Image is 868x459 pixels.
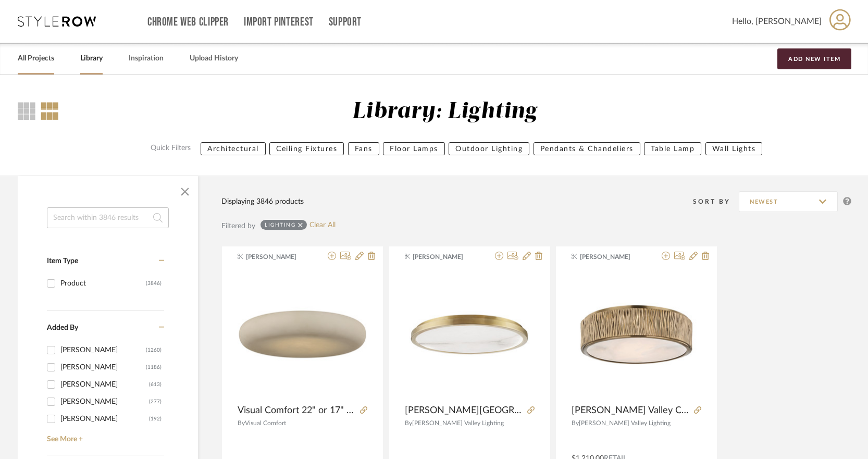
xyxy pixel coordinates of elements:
[47,257,78,265] span: Item Type
[405,420,412,426] span: By
[129,52,164,66] a: Inspiration
[348,142,379,155] button: Fans
[269,142,344,155] button: Ceiling Fixtures
[149,376,162,393] div: (613)
[149,411,162,427] div: (192)
[413,252,478,262] span: [PERSON_NAME]
[47,324,78,331] span: Added By
[245,420,286,426] span: Visual Comfort
[221,220,255,232] div: Filtered by
[705,142,763,155] button: Wall Lights
[146,359,162,376] div: (1186)
[534,142,640,155] button: Pendants & Chandeliers
[60,376,149,393] div: [PERSON_NAME]
[60,359,146,376] div: [PERSON_NAME]
[352,98,537,125] div: Library: Lighting
[383,142,445,155] button: Floor Lamps
[309,221,336,230] a: Clear All
[60,393,149,410] div: [PERSON_NAME]
[732,15,822,28] span: Hello, [PERSON_NAME]
[572,420,579,426] span: By
[329,18,362,27] a: Support
[149,393,162,410] div: (277)
[60,275,146,292] div: Product
[265,221,295,228] div: Lighting
[80,52,103,66] a: Library
[693,196,739,207] div: Sort By
[572,405,690,416] span: [PERSON_NAME] Valley Crispin Flushmount 13.5Diax3.5H
[449,142,529,155] button: Outdoor Lighting
[579,420,671,426] span: [PERSON_NAME] Valley Lighting
[580,252,646,262] span: [PERSON_NAME]
[44,427,164,444] a: See More +
[221,196,304,207] div: Displaying 3846 products
[146,342,162,358] div: (1260)
[60,342,146,358] div: [PERSON_NAME]
[18,52,54,66] a: All Projects
[201,142,266,155] button: Architectural
[238,405,356,416] span: Visual Comfort 22" or 17" Flushmount 4.25H
[405,269,535,399] img: Hudson Valley Woodhaven FLushmount 24Dia or 18Dia x 2"H
[244,18,314,27] a: Import Pinterest
[572,269,701,399] img: Hudson Valley Crispin Flushmount 13.5Diax3.5H
[644,142,701,155] button: Table Lamp
[238,269,367,399] img: Visual Comfort 22" or 17" Flushmount 4.25H
[144,142,197,155] label: Quick Filters
[190,52,238,66] a: Upload History
[246,252,312,262] span: [PERSON_NAME]
[777,48,851,69] button: Add New Item
[175,181,195,202] button: Close
[412,420,504,426] span: [PERSON_NAME] Valley Lighting
[60,411,149,427] div: [PERSON_NAME]
[146,275,162,292] div: (3846)
[405,405,523,416] span: [PERSON_NAME][GEOGRAPHIC_DATA] [GEOGRAPHIC_DATA] 24Dia or 18Dia x 2"H
[47,207,169,228] input: Search within 3846 results
[147,18,229,27] a: Chrome Web Clipper
[238,420,245,426] span: By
